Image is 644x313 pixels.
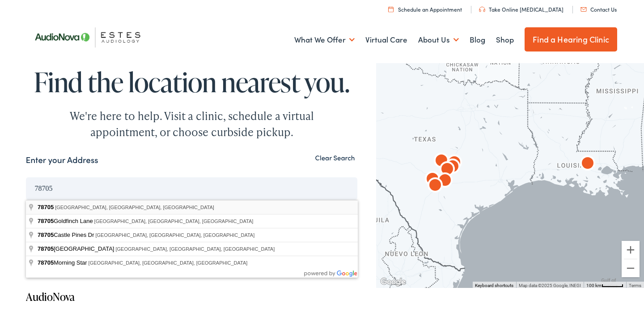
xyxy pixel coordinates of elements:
span: Castle Pines Dr [38,232,95,238]
button: Zoom out [622,259,640,277]
span: Goldfinch Lane [38,218,94,224]
span: 100 km [586,283,602,288]
div: AudioNova [431,151,452,172]
input: Enter your address or zip code [26,177,358,200]
a: Virtual Care [365,23,407,56]
span: Map data ©2025 Google, INEGI [519,283,581,288]
div: AudioNova [436,159,458,181]
div: AudioNova [442,157,463,178]
span: 78705 [38,232,54,238]
span: 78705 [38,204,54,210]
a: Open this area in Google Maps (opens a new window) [378,276,408,288]
button: Map Scale: 100 km per 45 pixels [584,282,626,288]
img: Google [378,276,408,288]
a: What We Offer [294,23,355,56]
button: Keyboard shortcuts [475,283,513,289]
button: Clear Search [313,154,358,162]
img: utility icon [388,6,394,12]
a: Schedule an Appointment [388,5,462,13]
a: Shop [496,23,514,56]
span: Morning Star [38,259,89,266]
div: We're here to help. Visit a clinic, schedule a virtual appointment, or choose curbside pickup. [49,108,335,140]
span: [GEOGRAPHIC_DATA], [GEOGRAPHIC_DATA], [GEOGRAPHIC_DATA] [94,219,254,224]
span: [GEOGRAPHIC_DATA], [GEOGRAPHIC_DATA], [GEOGRAPHIC_DATA] [55,205,214,210]
span: 78705 [38,218,54,224]
h1: Find the location nearest you. [26,67,358,97]
span: [GEOGRAPHIC_DATA] [38,245,115,252]
div: AudioNova [577,154,598,175]
button: Zoom in [622,241,640,259]
span: 78705 [38,245,54,252]
span: [GEOGRAPHIC_DATA], [GEOGRAPHIC_DATA], [GEOGRAPHIC_DATA] [95,232,254,238]
img: utility icon [479,7,485,12]
span: 78705 [38,259,54,266]
a: Blog [470,23,485,56]
div: AudioNova [422,169,443,191]
a: About Us [418,23,459,56]
a: AudioNova [26,289,75,304]
span: [GEOGRAPHIC_DATA], [GEOGRAPHIC_DATA], [GEOGRAPHIC_DATA] [115,246,275,252]
a: Terms (opens in new tab) [629,283,641,288]
span: [GEOGRAPHIC_DATA], [GEOGRAPHIC_DATA], [GEOGRAPHIC_DATA] [89,260,248,266]
a: Find a Hearing Clinic [525,27,617,51]
div: AudioNova [434,171,456,192]
label: Enter your Address [26,154,98,167]
a: Take Online [MEDICAL_DATA] [479,5,563,13]
a: Contact Us [580,5,617,13]
div: AudioNova [424,176,446,197]
div: AudioNova [444,153,465,174]
img: utility icon [580,7,587,12]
